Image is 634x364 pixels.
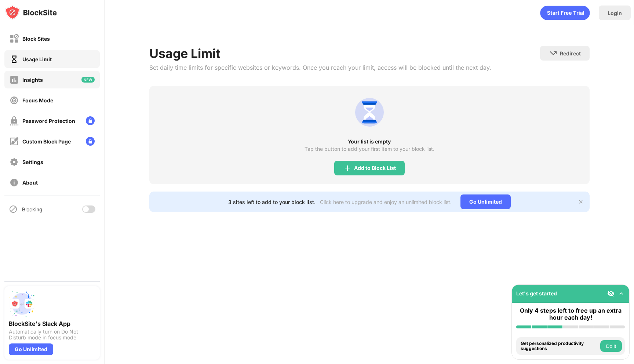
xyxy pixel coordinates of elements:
[22,77,43,83] div: Insights
[578,199,584,205] img: x-button.svg
[607,290,615,297] img: eye-not-visible.svg
[149,139,590,145] div: Your list is empty
[149,46,491,61] div: Usage Limit
[22,36,50,42] div: Block Sites
[10,96,19,105] img: focus-off.svg
[10,137,19,146] img: customize-block-page-off.svg
[10,34,19,43] img: block-off.svg
[560,50,581,57] div: Redirect
[9,343,53,355] div: Go Unlimited
[22,56,52,62] div: Usage Limit
[521,341,598,352] div: Get personalized productivity suggestions
[9,205,18,214] img: blocking-icon.svg
[354,165,396,171] div: Add to Block List
[9,329,95,341] div: Automatically turn on Do Not Disturb mode in focus mode
[10,178,19,187] img: about-off.svg
[22,97,53,103] div: Focus Mode
[9,291,35,317] img: push-slack.svg
[352,95,387,130] img: usage-limit.svg
[305,146,434,152] div: Tap the button to add your first item to your block list.
[516,307,625,321] div: Only 4 steps left to free up an extra hour each day!
[460,194,511,209] div: Go Unlimited
[22,179,38,186] div: About
[5,5,57,20] img: logo-blocksite.svg
[228,199,316,205] div: 3 sites left to add to your block list.
[22,159,43,165] div: Settings
[22,118,75,124] div: Password Protection
[9,320,95,327] div: BlockSite's Slack App
[86,137,95,146] img: lock-menu.svg
[516,290,557,296] div: Let's get started
[10,157,19,167] img: settings-off.svg
[86,116,95,125] img: lock-menu.svg
[22,138,71,145] div: Custom Block Page
[320,199,452,205] div: Click here to upgrade and enjoy an unlimited block list.
[608,10,622,16] div: Login
[10,75,19,84] img: insights-off.svg
[540,6,590,20] div: animation
[10,55,19,64] img: time-usage-on.svg
[617,290,625,297] img: omni-setup-toggle.svg
[600,340,622,352] button: Do it
[22,206,43,212] div: Blocking
[81,77,95,83] img: new-icon.svg
[10,116,19,125] img: password-protection-off.svg
[149,64,491,71] div: Set daily time limits for specific websites or keywords. Once you reach your limit, access will b...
